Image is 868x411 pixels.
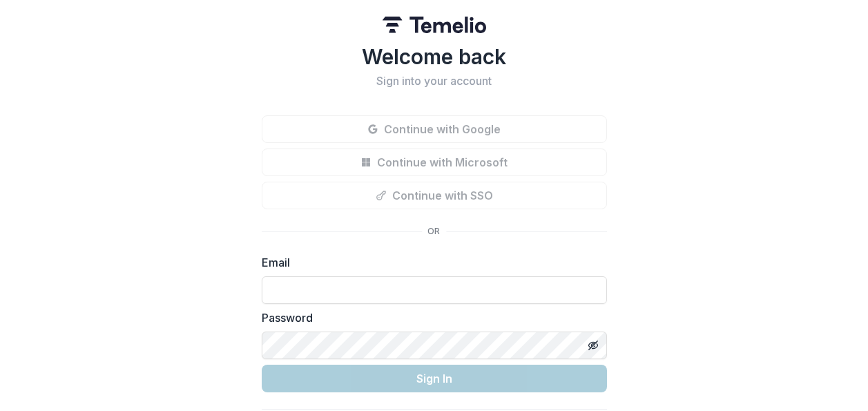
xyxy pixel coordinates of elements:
img: Temelio [383,17,486,33]
button: Toggle password visibility [582,334,604,356]
button: Continue with Microsoft [262,149,607,176]
h2: Sign into your account [262,75,607,88]
h1: Welcome back [262,44,607,69]
button: Continue with Google [262,115,607,143]
label: Email [262,254,599,271]
button: Continue with SSO [262,182,607,209]
label: Password [262,309,599,326]
button: Sign In [262,365,607,392]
